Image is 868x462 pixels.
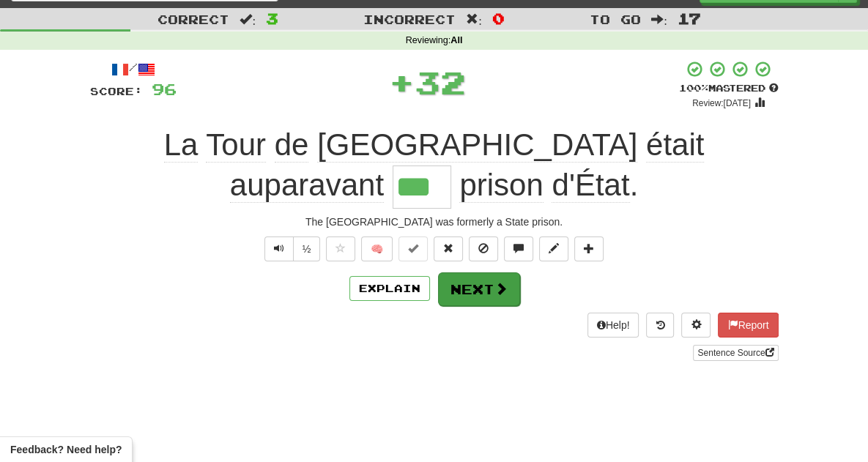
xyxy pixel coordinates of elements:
[261,236,321,261] div: Text-to-speech controls
[90,60,177,78] div: /
[326,236,355,261] button: Favorite sentence (alt+f)
[679,82,708,94] span: 100 %
[651,13,667,26] span: :
[361,236,393,261] button: 🧠
[587,313,639,338] button: Help!
[293,236,321,261] button: ½
[434,236,463,261] button: Reset to 0% Mastered (alt+r)
[266,10,278,27] span: 3
[152,80,177,98] span: 96
[693,345,778,361] a: Sentence Source
[552,168,629,203] span: d'État
[451,168,639,203] span: .
[692,98,751,108] small: Review: [DATE]
[574,236,604,261] button: Add to collection (alt+a)
[646,313,674,338] button: Round history (alt+y)
[240,13,256,26] span: :
[317,127,637,163] span: [GEOGRAPHIC_DATA]
[678,10,701,27] span: 17
[415,64,466,100] span: 32
[504,236,533,261] button: Discuss sentence (alt+u)
[398,236,428,261] button: Set this sentence to 100% Mastered (alt+m)
[539,236,568,261] button: Edit sentence (alt+d)
[90,85,143,97] span: Score:
[459,168,543,203] span: prison
[349,276,430,301] button: Explain
[363,12,456,26] span: Incorrect
[466,13,482,26] span: :
[389,60,415,104] span: +
[590,12,641,26] span: To go
[450,35,462,45] strong: All
[90,215,779,229] div: The [GEOGRAPHIC_DATA] was formerly a State prison.
[679,82,779,95] div: Mastered
[206,127,266,163] span: Tour
[230,168,384,203] span: auparavant
[492,10,505,27] span: 0
[646,127,704,163] span: était
[275,127,309,163] span: de
[438,272,520,306] button: Next
[264,236,294,261] button: Play sentence audio (ctl+space)
[718,313,778,338] button: Report
[157,12,229,26] span: Correct
[469,236,498,261] button: Ignore sentence (alt+i)
[10,442,122,457] span: Open feedback widget
[164,127,199,163] span: La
